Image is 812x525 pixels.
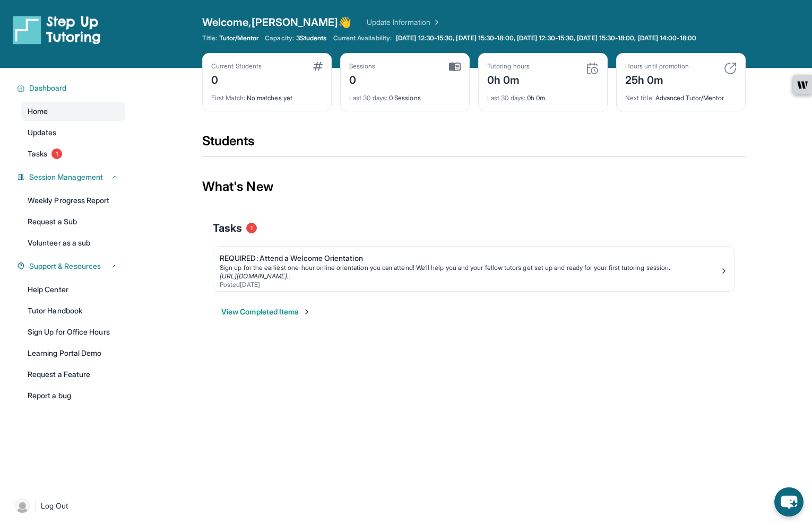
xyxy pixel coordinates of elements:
[487,71,530,87] div: 0h 0m
[246,223,257,233] span: 1
[21,102,125,121] a: Home
[313,62,323,71] img: card
[15,498,30,513] img: user-img
[220,264,720,272] div: Sign up for the earliest one-hour online orientation you can attend! We’ll help you and your fell...
[487,94,525,102] span: Last 30 days :
[29,172,103,182] span: Session Management
[219,34,258,42] span: Tutor/Mentor
[21,123,125,142] a: Updates
[21,212,125,231] a: Request a Sub
[202,163,746,210] div: What's New
[202,34,217,42] span: Title:
[29,261,101,272] span: Support & Resources
[487,62,530,71] div: Tutoring hours
[25,172,119,182] button: Session Management
[25,83,119,93] button: Dashboard
[349,62,376,71] div: Sessions
[211,62,262,71] div: Current Students
[21,301,125,320] a: Tutor Handbook
[625,62,689,71] div: Hours until promotion
[21,365,125,384] a: Request a Feature
[220,253,720,264] div: REQUIRED: Attend a Welcome Orientation
[367,17,441,28] a: Update Information
[265,34,294,42] span: Capacity:
[625,94,654,102] span: Next title :
[213,221,242,235] span: Tasks
[28,106,48,117] span: Home
[21,322,125,342] a: Sign Up for Office Hours
[430,17,441,28] img: Chevron Right
[724,62,737,75] img: card
[211,71,262,87] div: 0
[774,487,804,517] button: chat-button
[51,148,62,159] span: 1
[394,34,698,42] a: [DATE] 12:30-15:30, [DATE] 15:30-18:00, [DATE] 12:30-15:30, [DATE] 15:30-18:00, [DATE] 14:00-18:00
[211,87,323,102] div: No matches yet
[211,94,245,102] span: First Match :
[13,15,101,45] img: logo
[625,87,737,102] div: Advanced Tutor/Mentor
[396,34,696,42] span: [DATE] 12:30-15:30, [DATE] 15:30-18:00, [DATE] 12:30-15:30, [DATE] 15:30-18:00, [DATE] 14:00-18:00
[21,233,125,252] a: Volunteer as a sub
[25,261,119,272] button: Support & Resources
[625,71,689,87] div: 25h 0m
[220,281,720,289] div: Posted [DATE]
[213,247,735,291] a: REQUIRED: Attend a Welcome OrientationSign up for the earliest one-hour online orientation you ca...
[41,501,68,511] span: Log Out
[202,15,352,30] span: Welcome, [PERSON_NAME] 👋
[349,87,461,102] div: 0 Sessions
[220,272,290,280] a: [URL][DOMAIN_NAME]..
[349,94,387,102] span: Last 30 days :
[21,386,125,405] a: Report a bug
[34,500,37,512] span: |
[29,83,67,93] span: Dashboard
[349,71,376,87] div: 0
[221,307,311,317] button: View Completed Items
[586,62,599,75] img: card
[333,34,392,42] span: Current Availability:
[21,144,125,163] a: Tasks1
[449,62,461,72] img: card
[487,87,599,102] div: 0h 0m
[28,148,47,159] span: Tasks
[296,34,327,42] span: 3 Students
[21,191,125,210] a: Weekly Progress Report
[28,127,57,138] span: Updates
[202,133,746,156] div: Students
[21,280,125,299] a: Help Center
[21,344,125,363] a: Learning Portal Demo
[11,494,125,518] a: |Log Out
